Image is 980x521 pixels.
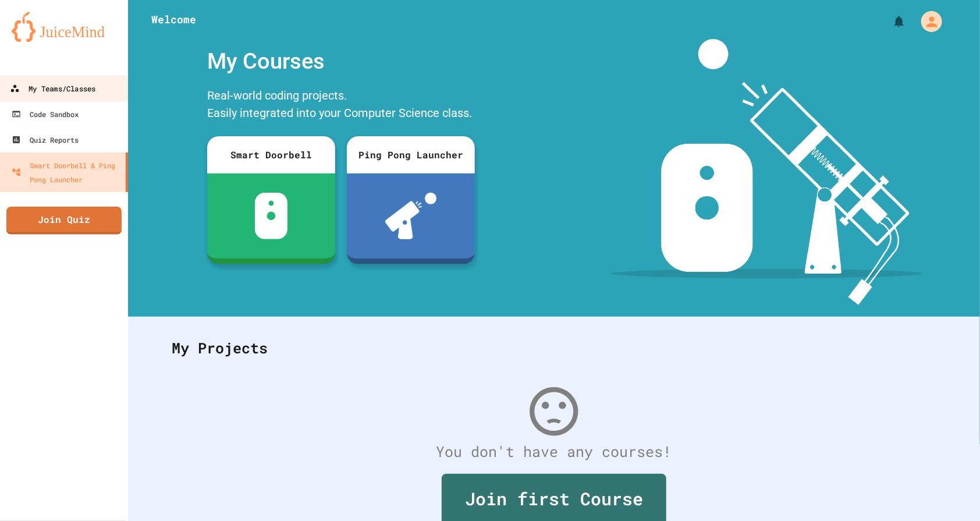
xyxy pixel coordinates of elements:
div: Smart Doorbell & Ping Pong Launcher [12,158,121,186]
div: My Projects [160,325,948,371]
a: Join Quiz [6,207,122,235]
div: You don't have any courses! [160,441,948,463]
img: banner-image-my-projects.png [611,39,923,305]
div: Quiz Reports [12,133,79,147]
img: sdb-white.svg [255,193,288,239]
div: Code Sandbox [12,107,79,121]
div: Ping Pong Launcher [347,136,475,173]
div: My Courses [201,39,481,84]
div: My Account [909,8,945,35]
div: My Notifications [871,12,909,31]
div: My Teams/Classes [10,81,95,96]
img: ppl-with-ball.png [385,193,437,239]
img: logo-orange.svg [12,12,116,42]
div: Smart Doorbell [207,136,335,173]
div: Real-world coding projects. Easily integrated into your Computer Science class. [201,84,481,127]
